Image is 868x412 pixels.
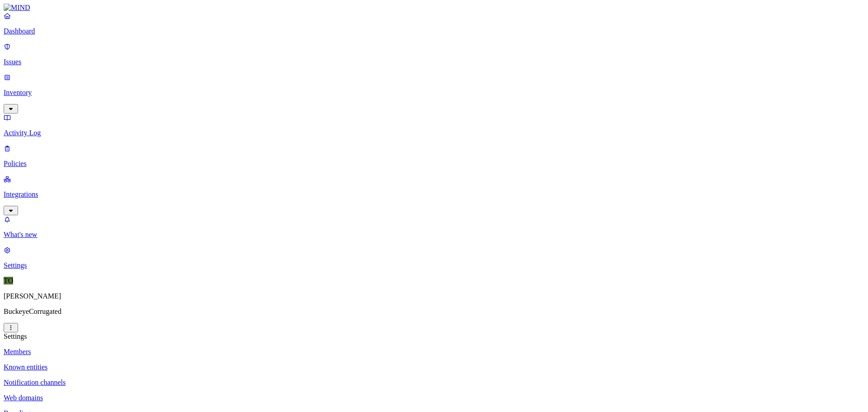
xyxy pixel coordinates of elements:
p: Dashboard [4,27,864,35]
p: Policies [4,160,864,168]
a: Policies [4,144,864,168]
a: Notification channels [4,379,864,387]
a: Web domains [4,394,864,402]
span: TO [4,277,13,284]
div: Settings [4,332,864,341]
p: What's new [4,231,864,239]
a: MIND [4,4,864,12]
a: Issues [4,43,864,66]
p: [PERSON_NAME] [4,292,864,300]
p: Inventory [4,89,864,97]
a: Known entities [4,363,864,371]
p: Issues [4,58,864,66]
a: Members [4,348,864,356]
img: MIND [4,4,30,12]
a: Integrations [4,175,864,214]
a: What's new [4,215,864,239]
a: Activity Log [4,114,864,137]
p: Activity Log [4,129,864,137]
a: Inventory [4,73,864,112]
p: BuckeyeCorrugated [4,308,864,316]
p: Settings [4,261,864,270]
a: Dashboard [4,12,864,35]
p: Integrations [4,190,864,199]
a: Settings [4,246,864,270]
